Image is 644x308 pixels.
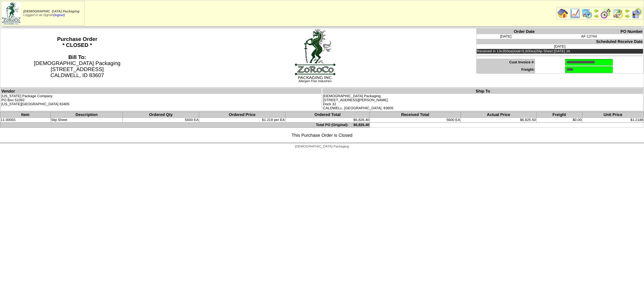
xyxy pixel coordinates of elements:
[594,8,599,13] img: arrowleft.gif
[536,112,582,118] th: Freight
[50,118,122,123] td: Slip Sheet
[370,112,461,118] th: Received Total
[0,28,154,87] th: Purchase Order * CLOSED *
[594,13,599,19] img: arrowright.gif
[2,2,20,24] img: zoroco-logo-small.webp
[535,34,643,39] td: AF-12744
[0,112,51,118] th: Item
[461,112,536,118] th: Actual Price
[476,44,643,49] td: [DATE]
[299,79,332,83] span: Allergen Free Industries
[582,112,644,118] th: Unit Price
[625,13,630,19] img: arrowright.gif
[536,118,582,123] td: $0.00
[123,112,199,118] th: Ordered Qty
[50,112,122,118] th: Description
[323,94,643,111] td: [DEMOGRAPHIC_DATA] Packaging [STREET_ADDRESS][PERSON_NAME] Dock 32 CALDWELL, [GEOGRAPHIC_DATA]. 8...
[535,29,643,35] th: PO Number
[199,112,285,118] th: Ordered Price
[1,94,322,111] td: [US_STATE] Package Company PO Box 51092 [US_STATE][GEOGRAPHIC_DATA] 83405
[582,118,644,123] td: $1.2188
[625,8,630,13] img: arrowleft.gif
[295,145,349,148] span: [DEMOGRAPHIC_DATA] Packaging
[285,118,370,123] td: $6,826.40
[476,49,643,54] td: Received in 13x350ea(total=5,600ea)Slip Sheet [DATE] JA
[0,118,51,123] td: 11-00001
[600,8,611,19] img: calendarblend.gif
[54,13,65,17] a: (logout)
[476,34,535,39] td: [DATE]
[123,118,199,123] td: 5600 EA
[285,112,370,118] th: Ordered Total
[476,29,535,35] th: Order Date
[68,55,86,60] strong: Bill To:
[476,39,643,44] th: Scheduled Receive Date
[370,118,461,123] td: 5600 EA
[476,66,535,74] td: Freight:
[34,55,120,78] span: [DEMOGRAPHIC_DATA] Packaging [STREET_ADDRESS] CALDWELL, ID 83607
[582,8,592,19] img: calendarprod.gif
[612,8,623,19] img: calendarinout.gif
[1,88,322,94] th: Vendor
[323,88,643,94] th: Ship To
[461,118,536,123] td: $6,825.50
[199,118,285,123] td: $1.219 per EA
[0,123,370,128] td: Total PO (Original): $6,826.40
[631,8,642,19] img: calendarcustomer.gif
[23,10,79,13] span: [DEMOGRAPHIC_DATA] Packaging
[476,59,535,66] td: Cust Invoice #:
[557,8,568,19] img: home.gif
[23,10,79,17] span: Logged in as Dgroth
[570,8,580,19] img: line_graph.gif
[294,28,336,79] img: logoBig.jpg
